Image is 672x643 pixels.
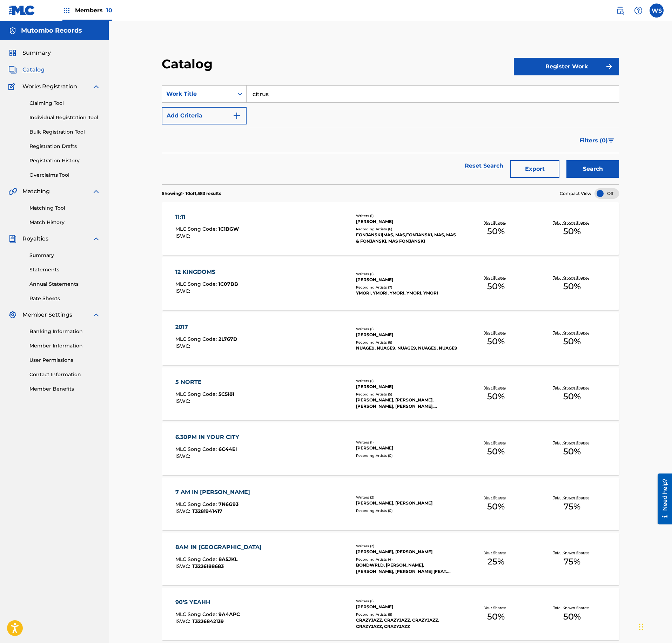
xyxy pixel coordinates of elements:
button: Search [566,160,619,178]
a: Member Information [29,342,100,350]
span: ISWC : [175,508,192,514]
a: Individual Registration Tool [29,114,100,121]
span: MLC Song Code : [175,281,219,287]
img: expand [92,235,100,243]
p: Total Known Shares: [553,330,591,335]
div: CRAZYJAZZ, CRAZYJAZZ, CRAZYJAZZ, CRAZYJAZZ, CRAZYJAZZ [356,617,458,630]
h2: Catalog [162,56,216,72]
div: NUAGE9, NUAGE9, NUAGE9, NUAGE9, NUAGE9 [356,345,458,351]
div: Writers ( 1 ) [356,598,458,604]
div: Writers ( 2 ) [356,543,458,549]
img: Matching [8,187,17,196]
span: ISWC : [175,563,192,569]
img: Summary [8,49,17,57]
div: [PERSON_NAME] [356,218,458,225]
span: 5C5181 [219,391,234,397]
span: ISWC : [175,233,192,239]
span: 50 % [487,610,505,623]
a: 11:11MLC Song Code:1C1BGWISWC:Writers (1)[PERSON_NAME]Recording Artists (6)FONJANSKI|MAS, MAS,FON... [162,202,619,255]
a: 8AM IN [GEOGRAPHIC_DATA]MLC Song Code:8A5JKLISWC:T3226188683Writers (2)[PERSON_NAME], [PERSON_NAM... [162,533,619,585]
span: 50 % [563,280,581,293]
div: Recording Artists ( 6 ) [356,340,458,345]
span: ISWC : [175,398,192,404]
div: 8AM IN [GEOGRAPHIC_DATA] [175,543,265,551]
img: f7272a7cc735f4ea7f67.svg [605,62,613,71]
a: Claiming Tool [29,100,100,107]
div: Drag [639,616,643,637]
img: expand [92,311,100,319]
div: Recording Artists ( 5 ) [356,392,458,397]
span: 1C1BGW [219,226,239,232]
img: Top Rightsholders [62,6,71,15]
span: MLC Song Code : [175,556,219,562]
button: Add Criteria [162,107,247,124]
a: Registration History [29,157,100,164]
a: 5 NORTEMLC Song Code:5C5181ISWC:Writers (1)[PERSON_NAME]Recording Artists (5)[PERSON_NAME], [PERS... [162,367,619,420]
a: Overclaims Tool [29,171,100,179]
div: 90'S YEAHH [175,598,240,607]
span: 75 % [564,555,580,568]
p: Total Known Shares: [553,440,591,445]
span: 6C44EI [219,446,237,452]
a: Bulk Registration Tool [29,128,100,136]
img: 9d2ae6d4665cec9f34b9.svg [233,111,241,120]
a: CatalogCatalog [8,66,45,74]
div: Writers ( 1 ) [356,326,458,332]
button: Filters (0) [575,132,619,149]
img: Catalog [8,66,17,74]
span: 50 % [563,610,581,623]
img: help [634,6,643,15]
a: Registration Drafts [29,143,100,150]
a: 6.30PM IN YOUR CITYMLC Song Code:6C44EIISWC:Writers (1)[PERSON_NAME]Recording Artists (0)Your Sha... [162,422,619,475]
a: 12 KINGDOMSMLC Song Code:1C07BBISWC:Writers (1)[PERSON_NAME]Recording Artists (7)YMORI, YMORI, YM... [162,257,619,310]
div: Recording Artists ( 6 ) [356,226,458,232]
span: ISWC : [175,288,192,294]
span: MLC Song Code : [175,501,219,507]
button: Register Work [514,58,619,75]
a: Public Search [613,4,627,18]
p: Your Shares: [484,605,508,610]
span: Filters ( 0 ) [579,136,608,145]
span: MLC Song Code : [175,391,219,397]
img: MLC Logo [8,5,35,15]
span: 2L767D [219,336,237,342]
div: 2017 [175,323,237,331]
p: Total Known Shares: [553,220,591,225]
p: Total Known Shares: [553,385,591,390]
span: Member Settings [22,311,72,319]
a: Contact Information [29,371,100,378]
a: Statements [29,266,100,273]
p: Total Known Shares: [553,275,591,280]
div: [PERSON_NAME], [PERSON_NAME], [PERSON_NAME], [PERSON_NAME], [PERSON_NAME] [356,397,458,410]
div: [PERSON_NAME] [356,384,458,390]
div: Recording Artists ( 8 ) [356,612,458,617]
span: 75 % [564,500,580,513]
div: Work Title [166,90,229,98]
div: 12 KINGDOMS [175,268,238,276]
img: search [616,6,624,15]
a: Member Benefits [29,385,100,393]
p: Your Shares: [484,330,508,335]
img: Accounts [8,27,17,35]
h5: Mutombo Records [21,27,82,35]
div: Need help? [8,5,17,37]
p: Total Known Shares: [553,495,591,500]
div: [PERSON_NAME] [356,445,458,451]
p: Your Shares: [484,495,508,500]
a: Match History [29,219,100,226]
iframe: Chat Widget [637,609,672,643]
img: expand [92,187,100,196]
span: Works Registration [22,82,77,91]
span: MLC Song Code : [175,446,219,452]
span: Matching [22,187,50,196]
span: 50 % [487,500,505,513]
div: YMORI, YMORI, YMORI, YMORI, YMORI [356,290,458,296]
div: Recording Artists ( 4 ) [356,557,458,562]
div: [PERSON_NAME] [356,277,458,283]
a: Matching Tool [29,204,100,212]
div: 7 AM IN [PERSON_NAME] [175,488,254,496]
span: MLC Song Code : [175,226,219,232]
span: Members [75,6,112,14]
span: Royalties [22,235,48,243]
span: 10 [106,7,112,14]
